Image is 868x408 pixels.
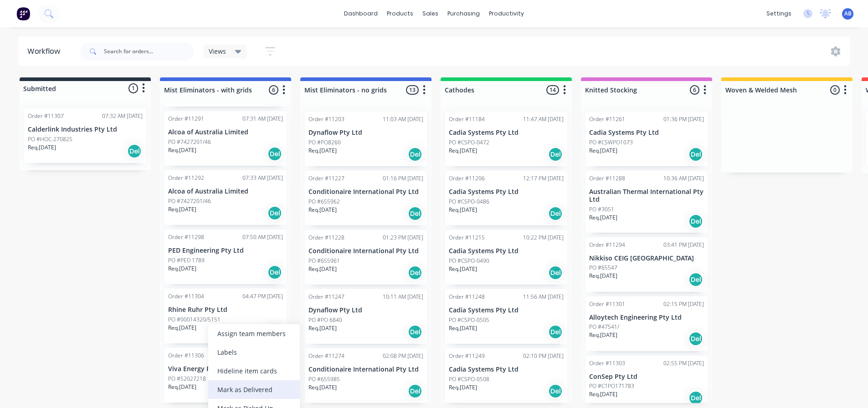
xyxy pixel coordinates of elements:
p: PO #PO8260 [308,138,341,147]
div: Del [548,325,563,339]
p: Req. [DATE] [308,383,337,392]
p: Conditionaire International Pty Ltd [308,247,423,255]
p: Cadia Systems Pty Ltd [449,129,564,137]
div: Order #11304 [168,292,204,301]
div: Del [408,265,422,280]
div: 07:33 AM [DATE] [242,174,283,182]
div: purchasing [443,7,484,20]
p: Conditionaire International Pty Ltd [308,366,423,373]
div: Del [688,214,703,229]
div: Assign team members [208,324,300,343]
span: AB [844,10,852,18]
div: Order #11292 [168,174,204,182]
div: Order #11248 [449,293,485,301]
div: Del [548,384,563,398]
p: Australian Thermal International Pty Ltd [589,188,704,204]
div: 01:36 PM [DATE] [663,115,704,123]
div: 11:47 AM [DATE] [523,115,564,123]
div: Order #1130608:51 AM [DATE]Viva Energy Refining Pty LtdPO #52027218Req.[DATE]Del [164,348,287,403]
div: Order #11291 [168,115,204,123]
span: Views [209,46,226,56]
div: Del [688,272,703,287]
div: Order #11228 [308,234,344,242]
p: Req. [DATE] [168,383,196,391]
div: Order #1124902:10 PM [DATE]Cadia Systems Pty LtdPO #CSPO-0508Req.[DATE]Del [445,348,567,403]
div: 02:10 PM [DATE] [523,352,564,360]
div: Order #1120612:17 PM [DATE]Cadia Systems Pty LtdPO #CSPO-0486Req.[DATE]Del [445,171,567,225]
p: Dynaflow Pty Ltd [308,306,423,314]
div: Del [548,206,563,221]
p: Alloytech Engineering Pty Ltd [589,314,704,321]
div: 11:56 AM [DATE] [523,293,564,301]
p: PO #7427201/46 [168,138,211,146]
div: Order #11227 [308,174,344,183]
div: Order #1122801:23 PM [DATE]Conditionaire International Pty LtdPO #655961Req.[DATE]Del [305,230,427,285]
div: Del [408,325,422,339]
p: PO #CSPO-0508 [449,375,489,383]
div: 01:23 PM [DATE] [383,234,423,242]
p: PO #655961 [308,257,340,265]
div: Del [408,147,422,162]
div: settings [762,7,796,20]
div: 12:17 PM [DATE] [523,174,564,183]
p: Rhine Ruhr Pty Ltd [168,306,283,314]
p: Dynaflow Pty Ltd [308,129,423,137]
div: Order #1124811:56 AM [DATE]Cadia Systems Pty LtdPO #CSPO-0505Req.[DATE]Del [445,289,567,344]
div: Order #11206 [449,174,485,183]
div: Del [548,265,563,280]
div: 10:36 AM [DATE] [663,174,704,183]
div: Order #1124710:11 AM [DATE]Dynaflow Pty LtdPO #PO 6840Req.[DATE]Del [305,289,427,344]
p: PO #52027218 [168,375,206,383]
div: productivity [484,7,529,20]
p: Req. [DATE] [168,205,196,214]
div: 07:32 AM [DATE] [102,112,143,120]
p: PO #CSPO-0490 [449,257,489,265]
p: Nikkiso CEIG [GEOGRAPHIC_DATA] [589,255,704,262]
p: Req. [DATE] [168,146,196,154]
p: Req. [DATE] [308,265,337,273]
p: PO #655962 [308,198,340,206]
p: Req. [DATE] [28,143,56,152]
div: 02:08 PM [DATE] [383,352,423,360]
div: Mark as Delivered [208,380,300,399]
div: Order #11294 [589,241,625,249]
div: 07:31 AM [DATE] [242,115,283,123]
p: Cadia Systems Pty Ltd [449,306,564,314]
div: Del [127,144,142,158]
p: Cadia Systems Pty Ltd [449,188,564,196]
p: PO #PO 6840 [308,316,342,324]
div: Order #1129403:41 PM [DATE]Nikkiso CEIG [GEOGRAPHIC_DATA]PO #65547Req.[DATE]Del [586,237,708,292]
p: PO #655985 [308,375,340,383]
p: Req. [DATE] [449,147,477,155]
p: Alcoa of Australia Limited [168,128,283,136]
p: PO #47541/ [589,323,619,331]
p: Req. [DATE] [449,324,477,332]
div: Del [688,331,703,346]
div: Order #1127402:08 PM [DATE]Conditionaire International Pty LtdPO #655985Req.[DATE]Del [305,348,427,403]
div: Order #1130404:47 PM [DATE]Rhine Ruhr Pty LtdPO #00014320/5151Req.[DATE]Del [164,289,287,343]
a: dashboard [339,7,382,20]
p: Req. [DATE] [589,214,617,222]
p: PO #CSPO-0486 [449,198,489,206]
div: Del [408,206,422,221]
div: Order #11274 [308,352,344,360]
div: Labels [208,343,300,362]
p: PO #65547 [589,264,617,272]
div: 10:22 PM [DATE] [523,234,564,242]
div: Del [688,391,703,405]
div: Order #1121510:22 PM [DATE]Cadia Systems Pty LtdPO #CSPO-0490Req.[DATE]Del [445,230,567,285]
div: sales [418,7,443,20]
div: Order #11203 [308,115,344,123]
p: Req. [DATE] [589,331,617,339]
p: PO #C1PO171783 [589,382,634,390]
p: PO #7427201/46 [168,197,211,205]
div: Order #11184 [449,115,485,123]
div: Order #1118411:47 AM [DATE]Cadia Systems Pty LtdPO #CSPO-0472Req.[DATE]Del [445,112,567,166]
p: Req. [DATE] [308,147,337,155]
p: ConSep Pty Ltd [589,373,704,381]
div: Order #11307 [28,112,64,120]
p: Req. [DATE] [308,324,337,332]
div: products [382,7,418,20]
p: PED Engineering Pty Ltd [168,247,283,255]
div: 01:16 PM [DATE] [383,174,423,183]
